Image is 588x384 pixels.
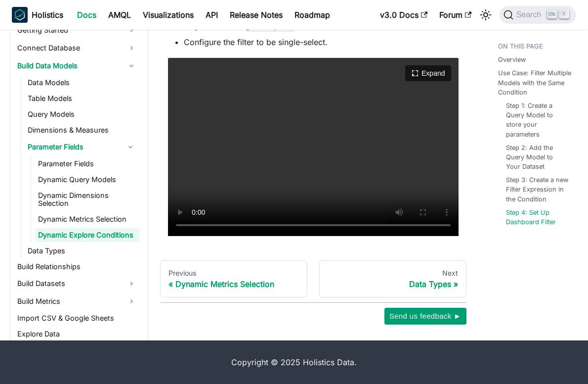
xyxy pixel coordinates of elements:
[14,327,139,341] a: Explore Data
[389,310,462,323] span: Send us feedback ►
[506,208,569,227] a: Step 4: Set Up Dashboard Filter
[14,58,139,74] a: Build Data Models
[14,311,139,325] a: Import CSV & Google Sheets
[513,10,547,19] span: Search
[35,212,139,226] a: Dynamic Metrics Selection
[498,55,526,64] a: Overview
[137,7,200,23] a: Visualizations
[559,10,569,19] kbd: K
[498,68,573,97] a: Use Case: Filter Multiple Models with the Same Condition
[506,101,569,139] a: Step 1: Create a Query Model to store your parameters
[25,92,139,105] a: Table Models
[14,40,139,56] a: Connect Database
[35,228,139,242] a: Dynamic Explore Conditions
[328,269,458,278] div: Next
[319,260,466,298] a: NextData Types
[506,143,569,172] a: Step 2: Add the Query Model to Your Dataset
[122,139,139,155] button: Collapse sidebar category 'Parameter Fields'
[25,244,139,258] a: Data Types
[200,7,224,23] a: API
[71,7,102,23] a: Docs
[168,269,299,278] div: Previous
[36,356,552,368] div: Copyright © 2025 Holistics Data.
[12,7,28,23] img: Holistics
[14,260,139,274] a: Build Relationships
[14,22,139,38] a: Getting Started
[35,189,139,210] a: Dynamic Dimensions Selection
[168,58,459,236] video: Your browser does not support embedding video, but you can .
[102,7,137,23] a: AMQL
[160,260,466,298] nav: Docs pages
[168,279,299,289] div: Dynamic Metrics Selection
[160,260,307,298] a: PreviousDynamic Metrics Selection
[14,293,139,309] a: Build Metrics
[35,157,139,171] a: Parameter Fields
[14,276,139,291] a: Build Datasets
[35,173,139,187] a: Dynamic Query Models
[506,175,569,204] a: Step 3: Create a new Filter Expression in the Condition
[500,6,576,24] button: Search (Ctrl+K)
[384,308,466,325] button: Send us feedback ►
[25,107,139,121] a: Query Models
[184,36,459,48] li: Configure the filter to be single-select.
[405,65,451,81] button: Expand video
[433,7,477,23] a: Forum
[374,7,433,23] a: v3.0 Docs
[478,7,494,23] button: Switch between dark and light mode (currently light mode)
[25,123,139,137] a: Dimensions & Measures
[25,76,139,90] a: Data Models
[224,7,289,23] a: Release Notes
[25,139,122,155] a: Parameter Fields
[328,279,458,289] div: Data Types
[12,7,63,23] a: HolisticsHolistics
[289,7,336,23] a: Roadmap
[32,9,63,21] b: Holistics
